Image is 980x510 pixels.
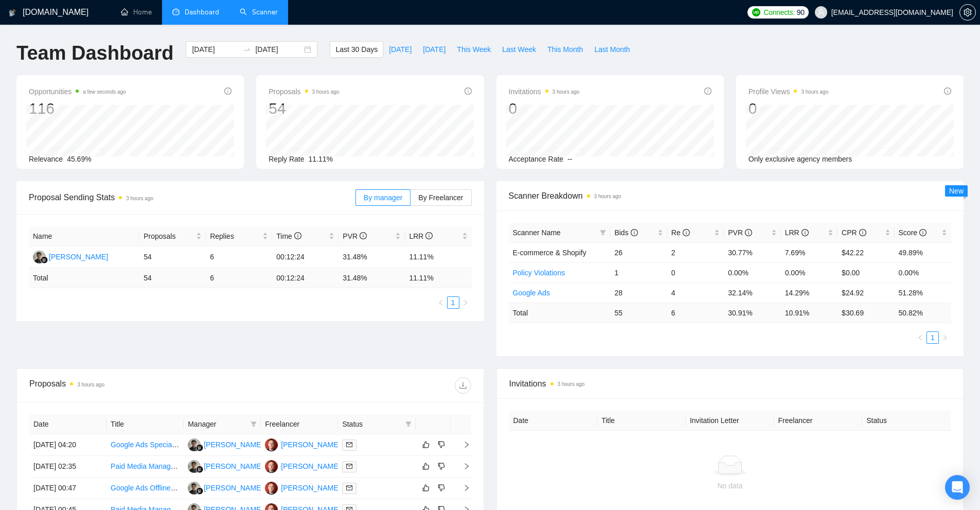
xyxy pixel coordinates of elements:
td: 54 [139,268,206,288]
span: info-circle [704,87,711,95]
button: right [939,331,951,344]
span: Proposal Sending Stats [29,191,355,204]
span: right [455,463,470,470]
a: Google Ads [513,289,550,297]
td: Total [29,268,139,288]
th: Freelancer [261,414,338,434]
span: info-circle [631,229,638,236]
button: right [459,296,472,309]
th: Invitation Letter [686,411,774,431]
span: info-circle [944,87,951,95]
h1: Team Dashboard [16,41,173,65]
span: info-circle [465,87,472,95]
span: user [817,9,825,16]
span: Last Week [502,44,536,55]
div: [PERSON_NAME] [204,461,263,472]
button: dislike [435,438,448,451]
time: 3 hours ago [312,89,340,95]
span: Relevance [29,155,63,163]
div: [PERSON_NAME] [204,439,263,450]
button: like [420,460,432,472]
span: PVR [343,232,367,240]
span: like [422,484,430,492]
button: Last Month [589,41,635,58]
th: Manager [184,414,261,434]
img: logo [9,5,16,21]
a: MH[PERSON_NAME] [188,462,263,470]
td: 2 [667,242,724,262]
span: Proposals [269,85,339,98]
button: This Month [542,41,589,58]
span: info-circle [919,229,926,236]
span: Score [899,228,926,237]
a: setting [959,8,976,16]
button: left [435,296,447,309]
td: 11.11 % [405,268,471,288]
span: Invitations [509,85,580,98]
span: dislike [438,484,445,492]
td: [DATE] 04:20 [29,434,106,456]
td: 31.48 % [338,268,405,288]
img: gigradar-bm.png [196,444,203,451]
td: 30.77% [724,242,780,262]
div: [PERSON_NAME] [49,251,108,262]
span: right [455,484,470,491]
td: 30.91 % [724,303,780,323]
td: 31.48% [338,247,405,268]
td: $0.00 [838,262,894,283]
span: LRR [785,228,809,237]
span: filter [405,421,412,427]
img: MH [188,460,201,473]
button: This Week [451,41,496,58]
span: dashboard [172,8,180,15]
span: Status [342,418,401,430]
span: -- [567,155,572,163]
td: 55 [610,303,667,323]
a: MH[PERSON_NAME] [188,483,263,491]
div: 54 [269,99,339,118]
td: 26 [610,242,667,262]
img: gigradar-bm.png [196,466,203,473]
button: dislike [435,482,448,494]
span: filter [251,421,257,427]
a: Paid Media Manager/ Specialist [111,462,212,470]
span: like [422,462,430,470]
span: info-circle [360,232,367,239]
a: Google Ads Offline Conversion Integration Specialist [111,484,278,492]
th: Title [106,414,184,434]
td: Total [509,303,611,323]
button: like [420,438,432,451]
td: 54 [139,247,206,268]
span: LRR [409,232,433,240]
span: mail [346,442,352,448]
span: mail [346,485,352,491]
div: [PERSON_NAME] [281,461,340,472]
span: info-circle [683,229,690,236]
input: End date [255,44,302,55]
span: dislike [438,441,445,449]
span: Proposals [144,231,194,242]
div: [PERSON_NAME] [204,482,263,494]
span: filter [403,416,414,432]
button: Last 30 Days [330,41,383,58]
a: AM[PERSON_NAME] [265,462,340,470]
img: gigradar-bm.png [41,256,48,263]
span: Last Month [594,44,630,55]
div: 116 [29,99,126,118]
td: Paid Media Manager/ Specialist [106,456,184,478]
th: Title [597,411,686,431]
th: Proposals [139,226,206,247]
input: Start date [192,44,239,55]
img: gigradar-bm.png [196,487,203,495]
button: setting [959,4,976,21]
div: 0 [509,99,580,118]
td: 00:12:24 [272,268,338,288]
a: AM[PERSON_NAME] [265,483,340,491]
span: setting [960,8,975,16]
span: New [949,187,964,195]
td: 7.69% [781,242,838,262]
span: Scanner Name [513,228,561,237]
span: Manager [188,418,246,430]
span: Profile Views [749,85,829,98]
button: [DATE] [383,41,417,58]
